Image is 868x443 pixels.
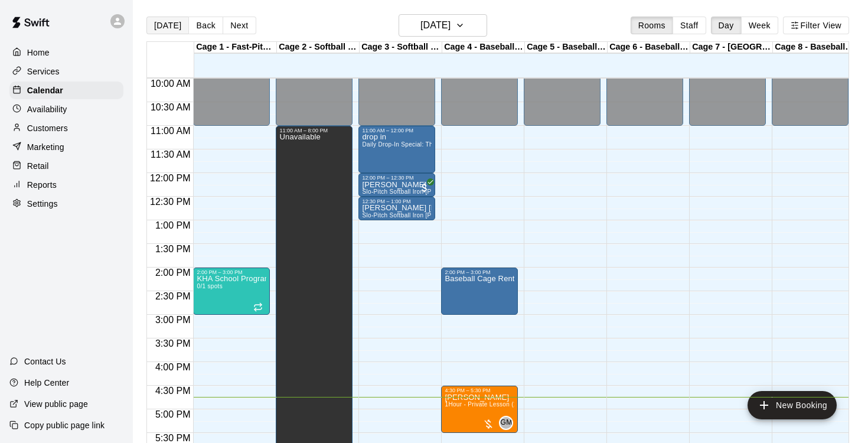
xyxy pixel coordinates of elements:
span: 5:30 PM [152,433,194,443]
span: 12:30 PM [147,197,193,207]
button: Back [188,17,223,34]
p: Copy public page link [24,419,105,431]
p: Help Center [24,377,69,389]
div: 4:30 PM – 5:30 PM: Zoe Apostolakos [441,386,518,433]
div: 12:00 PM – 12:30 PM: Sohail Okadia [358,173,435,197]
a: Home [9,44,123,61]
span: 0/1 spots filled [197,283,223,289]
div: Cage 7 - [GEOGRAPHIC_DATA] [690,42,773,53]
div: 2:00 PM – 3:00 PM: KHA School Program [193,268,270,315]
a: Reports [9,176,123,194]
span: 1Hour - Private Lesson (1-on-1) [445,401,534,408]
div: 2:00 PM – 3:00 PM [445,269,514,275]
p: View public page [24,398,88,410]
span: 11:00 AM [148,126,194,136]
span: Gabe Manalo [504,416,513,430]
div: Cage 3 - Softball Slo-pitch Iron [PERSON_NAME] & Baseball Pitching Machine [360,42,442,53]
button: Filter View [783,17,849,34]
a: Customers [9,119,123,137]
div: 11:00 AM – 8:00 PM [279,128,349,133]
div: Gabe Manalo [499,416,513,430]
p: Marketing [27,141,64,153]
span: 3:30 PM [152,338,194,348]
span: 3:00 PM [152,315,194,325]
button: [DATE] [146,17,189,34]
div: Cage 8 - Baseball Pitching Machine [773,42,856,53]
p: Customers [27,122,68,134]
span: 2:00 PM [152,268,194,278]
p: Contact Us [24,356,66,367]
a: Services [9,63,123,80]
p: Calendar [27,84,63,96]
div: Cage 5 - Baseball Pitching Machine [525,42,608,53]
button: Staff [673,17,706,34]
button: Next [223,17,256,34]
span: 5:00 PM [152,409,194,419]
span: GM [500,417,512,429]
button: add [748,391,837,419]
div: 12:00 PM – 12:30 PM [362,175,432,181]
span: 4:30 PM [152,386,194,396]
div: 2:00 PM – 3:00 PM [197,269,266,275]
span: 4:00 PM [152,362,194,372]
a: Calendar [9,82,123,99]
div: 11:00 AM – 12:00 PM [362,128,432,133]
button: Week [741,17,778,34]
div: 2:00 PM – 3:00 PM: Baseball Cage Rental with Pitching Machine (4 People Maximum!) [441,268,518,315]
p: Reports [27,179,57,191]
p: Settings [27,198,58,210]
span: 1:00 PM [152,220,194,230]
h6: [DATE] [420,17,451,34]
div: Cage 6 - Baseball Pitching Machine [608,42,690,53]
a: Availability [9,100,123,118]
div: Cage 2 - Softball Slo-pitch Iron [PERSON_NAME] & Hack Attack Baseball Pitching Machine [277,42,360,53]
p: Home [27,47,50,58]
span: Slo-Pitch Softball Iron [PERSON_NAME] Machine - Cage 2 (4 People Maximum!) [362,212,589,219]
p: Services [27,66,60,77]
p: Availability [27,103,67,115]
span: 1:30 PM [152,244,194,254]
a: Marketing [9,138,123,156]
a: Retail [9,157,123,175]
div: 4:30 PM – 5:30 PM [445,387,514,393]
div: 12:30 PM – 1:00 PM [362,198,432,204]
div: Cage 1 - Fast-Pitch Machine and Automatic Baseball Hack Attack Pitching Machine [194,42,277,53]
a: Settings [9,195,123,213]
div: 11:00 AM – 12:00 PM: drop in [358,126,435,173]
p: Retail [27,160,49,172]
span: 12:00 PM [147,173,193,183]
span: Recurring event [253,302,263,312]
div: 12:30 PM – 1:00 PM: John 416 821 0608 [358,197,435,220]
button: [DATE] [399,14,487,37]
span: 11:30 AM [148,149,194,159]
span: 2:30 PM [152,291,194,301]
span: Slo-Pitch Softball Iron [PERSON_NAME] Machine - Cage 2 (4 People Maximum!) [362,188,589,195]
button: Day [711,17,742,34]
button: Rooms [631,17,673,34]
div: Cage 4 - Baseball Pitching Machine [442,42,525,53]
span: Daily Drop-In Special: The Best Batting Cages Near You! - 11AM-4PM WEEKDAYS [362,141,595,148]
span: 10:30 AM [148,102,194,112]
span: 10:00 AM [148,79,194,89]
span: All customers have paid [419,182,430,194]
